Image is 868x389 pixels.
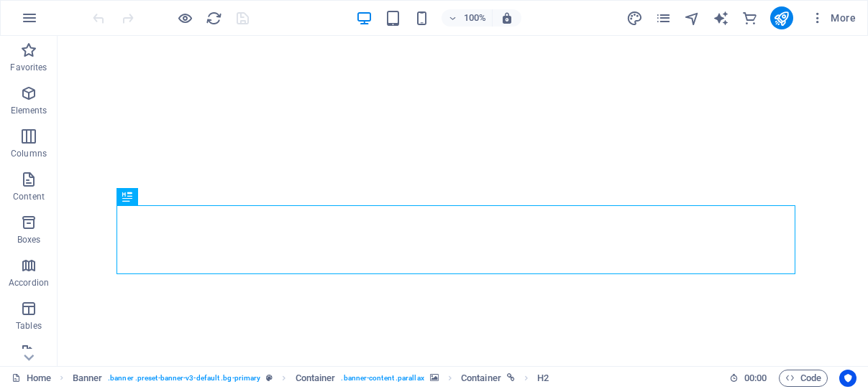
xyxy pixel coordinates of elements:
span: Click to select. Double-click to edit [296,370,336,387]
i: AI Writer [713,10,729,27]
p: Content [13,191,45,202]
p: Elements [11,105,47,116]
button: text_generator [713,9,730,27]
span: 00 00 [744,370,767,387]
nav: breadcrumb [73,370,549,387]
span: Click to select. Double-click to edit [461,370,501,387]
button: Usercentrics [839,370,856,387]
span: Click to select. Double-click to edit [73,370,103,387]
button: commerce [741,9,759,27]
span: . banner .preset-banner-v3-default .bg-primary [108,370,260,387]
i: Pages (Ctrl+Alt+S) [655,10,672,27]
span: More [810,11,856,25]
h6: Session time [729,370,767,387]
button: pages [655,9,672,27]
h6: 100% [463,9,486,27]
i: Design (Ctrl+Alt+Y) [626,10,643,27]
i: This element contains a background [430,374,439,382]
p: Tables [16,320,42,332]
button: design [626,9,644,27]
i: Reload page [206,10,222,27]
span: Code [785,370,821,387]
button: 100% [442,9,493,27]
i: This element is a customizable preset [266,374,273,382]
i: Publish [773,10,790,27]
i: Navigator [684,10,700,27]
p: Favorites [10,62,47,73]
button: Click here to leave preview mode and continue editing [176,9,193,27]
p: Accordion [9,277,49,289]
span: : [754,372,757,383]
i: On resize automatically adjust zoom level to fit chosen device. [501,11,513,24]
button: reload [205,9,222,27]
span: . banner-content .parallax [341,370,424,387]
button: Code [779,370,828,387]
i: This element is linked [507,374,515,382]
button: navigator [684,9,701,27]
p: Columns [11,148,47,159]
button: publish [770,6,793,29]
p: Boxes [17,234,41,245]
a: Click to cancel selection. Double-click to open Pages [12,370,51,387]
i: Commerce [741,10,758,27]
button: More [805,6,862,29]
span: Click to select. Double-click to edit [537,370,549,387]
